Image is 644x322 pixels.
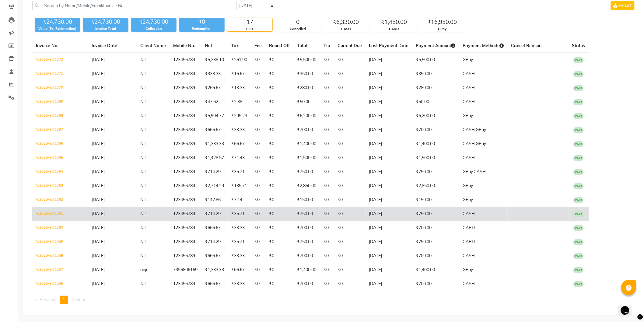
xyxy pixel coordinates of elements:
[324,18,369,26] div: ₹6,330.00
[92,57,105,62] span: [DATE]
[366,81,412,95] td: [DATE]
[511,197,513,202] span: -
[463,99,475,104] span: CASH
[293,53,320,67] td: ₹5,500.00
[366,151,412,165] td: [DATE]
[170,249,201,263] td: 123456789
[511,253,513,258] span: -
[265,193,293,207] td: ₹0
[251,95,265,109] td: ₹0
[92,183,105,188] span: [DATE]
[463,127,476,132] span: CASH,
[293,81,320,95] td: ₹280.00
[320,123,334,137] td: ₹0
[463,141,476,146] span: CASH,
[324,26,369,32] div: CASH
[92,43,117,48] span: Invoice Date
[366,221,412,235] td: [DATE]
[32,165,88,179] td: V/2025-26/2364
[320,165,334,179] td: ₹0
[463,211,475,216] span: CASH
[32,179,88,193] td: V/2025-26/2363
[366,179,412,193] td: [DATE]
[265,137,293,151] td: ₹0
[334,193,366,207] td: ₹0
[573,253,584,259] span: PAID
[372,26,417,32] div: CARD
[201,81,228,95] td: ₹266.67
[463,169,474,174] span: GPay,
[140,253,147,258] span: NIL
[170,179,201,193] td: 123456789
[320,53,334,67] td: ₹0
[619,3,632,8] span: Export
[201,137,228,151] td: ₹1,333.33
[140,267,149,272] span: anju
[170,235,201,249] td: 123456789
[372,18,417,26] div: ₹1,450.00
[511,113,513,118] span: -
[334,207,366,221] td: ₹0
[511,85,513,90] span: -
[131,26,177,31] div: Collection
[334,179,366,193] td: ₹0
[334,81,366,95] td: ₹0
[573,127,584,133] span: PAID
[140,43,166,48] span: Client Name
[366,67,412,81] td: [DATE]
[32,207,88,221] td: V/2025-26/2361
[140,85,147,90] span: NIL
[293,179,320,193] td: ₹2,850.00
[251,193,265,207] td: ₹0
[334,67,366,81] td: ₹0
[511,211,513,216] span: -
[140,211,147,216] span: NIL
[293,67,320,81] td: ₹350.00
[416,43,456,48] span: Payment Amount
[476,127,486,132] span: GPay
[293,137,320,151] td: ₹1,400.00
[140,225,147,230] span: NIL
[573,211,584,217] span: PAID
[35,18,80,26] div: ₹24,730.00
[366,123,412,137] td: [DATE]
[320,137,334,151] td: ₹0
[140,113,147,118] span: NIL
[140,169,147,174] span: NIL
[140,57,147,62] span: NIL
[463,57,473,62] span: GPay
[412,137,459,151] td: ₹1,400.00
[511,155,513,160] span: -
[170,109,201,123] td: 123456789
[618,298,638,316] iframe: chat widget
[320,95,334,109] td: ₹0
[201,207,228,221] td: ₹714.29
[265,235,293,249] td: ₹0
[170,221,201,235] td: 123456789
[205,43,212,48] span: Net
[32,95,88,109] td: V/2025-26/2369
[32,193,88,207] td: V/2025-26/2362
[265,221,293,235] td: ₹0
[251,53,265,67] td: ₹0
[32,221,88,235] td: V/2025-26/2360
[170,95,201,109] td: 123456789
[32,1,227,10] input: Search by Name/Mobile/Email/Invoice No
[420,18,465,26] div: ₹16,950.00
[140,127,147,132] span: NIL
[412,67,459,81] td: ₹350.00
[573,183,584,189] span: PAID
[140,141,147,146] span: NIL
[573,71,584,77] span: PAID
[92,239,105,244] span: [DATE]
[265,207,293,221] td: ₹0
[293,165,320,179] td: ₹750.00
[265,151,293,165] td: ₹0
[228,67,251,81] td: ₹16.67
[265,95,293,109] td: ₹0
[511,127,513,132] span: -
[511,57,513,62] span: -
[228,263,251,277] td: ₹66.67
[573,225,584,231] span: PAID
[32,235,88,249] td: V/2025-26/2359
